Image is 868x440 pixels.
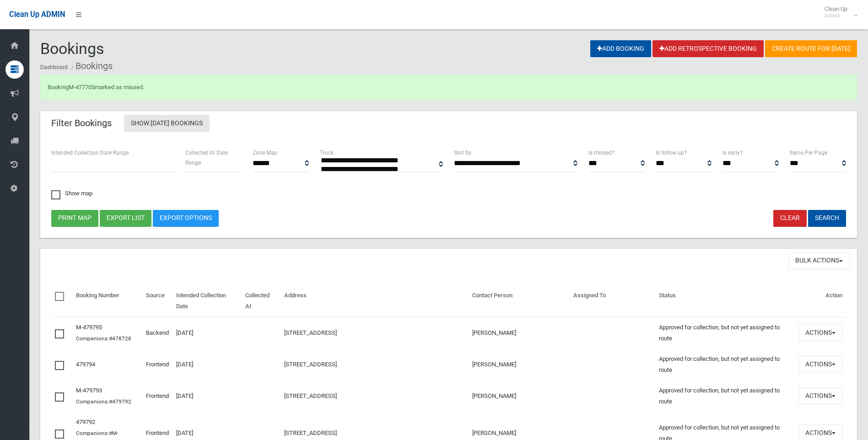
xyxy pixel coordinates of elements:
[173,285,242,317] th: Intended Collection Date
[469,349,570,380] td: [PERSON_NAME]
[9,10,65,19] span: Clean Up ADMIN
[655,380,795,412] td: Approved for collection, but not yet assigned to route
[284,392,337,399] a: [STREET_ADDRESS]
[51,210,98,227] button: Print map
[142,317,173,349] td: Backend
[808,210,846,227] button: Search
[590,40,651,57] a: Add Booking
[173,317,242,349] td: [DATE]
[124,115,210,132] a: Show [DATE] Bookings
[652,40,764,57] a: Add Retrospective Booking
[242,285,280,317] th: Collected At
[655,285,795,317] th: Status
[142,349,173,380] td: Frontend
[655,317,795,349] td: Approved for collection, but not yet assigned to route
[798,324,842,341] button: Actions
[788,252,850,269] button: Bulk Actions
[173,380,242,412] td: [DATE]
[142,285,173,317] th: Source
[40,39,104,58] span: Bookings
[284,329,337,336] a: [STREET_ADDRESS]
[69,58,113,75] li: Bookings
[76,419,95,425] a: 479792
[280,285,469,317] th: Address
[820,5,857,19] span: Clean Up
[825,12,847,19] small: Admin
[320,148,334,158] label: Truck
[51,190,92,196] span: Show map
[40,64,68,70] a: Dashboard
[765,40,857,57] a: Create route for [DATE]
[153,210,219,227] a: Export Options
[798,387,842,404] button: Actions
[72,285,142,317] th: Booking Number
[76,387,102,394] a: M-479793
[69,84,95,91] a: M-477705
[798,356,842,373] button: Actions
[40,114,123,132] header: Filter Bookings
[100,210,151,227] button: Export list
[469,317,570,349] td: [PERSON_NAME]
[570,285,655,317] th: Assigned To
[109,398,131,405] a: #479792
[655,349,795,380] td: Approved for collection, but not yet assigned to route
[469,285,570,317] th: Contact Person
[76,324,102,331] a: M-479795
[40,75,857,100] div: Booking marked as missed.
[795,285,846,317] th: Action
[173,349,242,380] td: [DATE]
[76,361,95,368] a: 479794
[284,429,337,436] a: [STREET_ADDRESS]
[76,398,133,405] small: Companions:
[469,380,570,412] td: [PERSON_NAME]
[109,335,131,342] a: #478728
[284,361,337,368] a: [STREET_ADDRESS]
[773,210,807,227] a: Clear
[76,335,133,342] small: Companions:
[142,380,173,412] td: Frontend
